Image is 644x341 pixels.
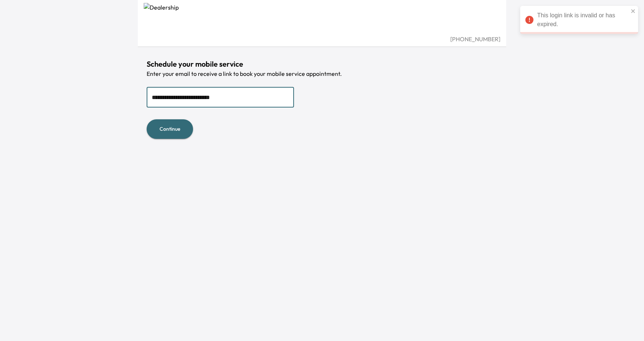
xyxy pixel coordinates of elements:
[631,8,636,14] button: close
[147,69,497,78] p: Enter your email to receive a link to book your mobile service appointment.
[147,119,193,139] button: Continue
[144,35,500,43] div: [PHONE_NUMBER]
[144,3,500,35] img: Dealership
[520,6,638,34] div: This login link is invalid or has expired.
[147,59,497,69] h1: Schedule your mobile service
